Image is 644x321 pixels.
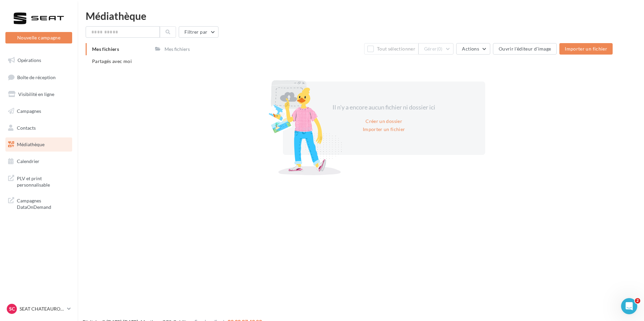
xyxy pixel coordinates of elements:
button: Filtrer par [179,26,218,38]
span: Campagnes DataOnDemand [17,196,69,211]
span: Campagnes [17,108,41,114]
a: Calendrier [4,154,74,168]
span: Boîte de réception [17,74,56,80]
span: Médiathèque [17,141,45,147]
span: Mes fichiers [92,46,119,52]
a: Visibilité en ligne [4,87,74,101]
span: Importer un fichier [565,46,607,52]
button: Nouvelle campagne [5,32,72,43]
iframe: Intercom live chat [621,298,637,314]
button: Importer un fichier [360,125,408,133]
a: Campagnes DataOnDemand [4,193,74,213]
a: Opérations [4,53,74,67]
span: 2 [635,298,640,303]
a: Boîte de réception [4,70,74,85]
a: PLV et print personnalisable [4,171,74,191]
span: Contacts [17,125,36,130]
button: Ouvrir l'éditeur d'image [493,43,557,55]
button: Tout sélectionner [364,43,418,55]
button: Créer un dossier [363,117,405,125]
span: Actions [462,46,479,52]
a: Médiathèque [4,137,74,152]
div: Mes fichiers [165,46,190,53]
span: (0) [437,46,443,52]
span: PLV et print personnalisable [17,174,69,188]
span: SC [9,306,15,312]
span: Visibilité en ligne [18,91,54,97]
div: Médiathèque [86,11,636,21]
button: Actions [456,43,490,55]
span: Il n'y a encore aucun fichier ni dossier ici [332,103,435,111]
span: Partagés avec moi [92,58,132,64]
button: Gérer(0) [418,43,454,55]
a: Campagnes [4,104,74,118]
p: SEAT CHATEAUROUX [20,306,64,312]
span: Calendrier [17,158,39,164]
a: Contacts [4,121,74,135]
a: SC SEAT CHATEAUROUX [5,302,72,315]
span: Opérations [18,57,41,63]
button: Importer un fichier [559,43,613,55]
